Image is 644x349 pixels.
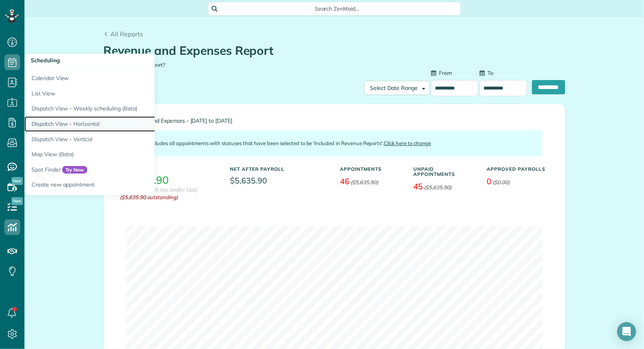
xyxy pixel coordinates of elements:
label: To [480,69,493,77]
a: Calendar View [24,68,222,86]
h5: Appointments [340,166,402,172]
a: All Reports [104,29,144,39]
span: 0 [487,176,492,186]
h5: Unpaid Appointments [414,166,475,177]
button: Select Date Range [364,81,430,95]
span: 46 [340,176,350,186]
a: How do I use this report? [104,62,166,68]
em: ($0.00) [493,179,510,185]
a: Dispatch View - Horizontal [24,116,222,132]
a: Map View (Beta) [24,147,222,162]
a: Click here to change [384,140,431,146]
span: Scheduling [31,57,60,64]
a: List View [24,86,222,101]
span: $5,635.90 [230,175,329,186]
label: From [431,69,452,77]
em: ($5,635.90) [424,184,452,190]
a: Spot FinderTry Now [24,162,222,177]
em: ($5,635.90) [351,179,378,185]
span: New [11,177,23,185]
span: New [11,197,23,205]
a: Dispatch View - Vertical [24,132,222,147]
h5: Revenue [120,166,218,172]
div: Open Intercom Messenger [617,322,636,341]
em: ($5,635.90 outstanding) [120,194,218,201]
a: Create new appointment [24,177,222,195]
span: Select Date Range [370,84,418,91]
h5: Approved Payrolls [487,166,549,172]
h5: Net After Payroll [230,166,285,172]
span: Revenue and Expenses - [DATE] to [DATE] [126,118,543,124]
h3: ($6,100.91 with tax and/or tips) [120,187,198,193]
span: All Reports [110,30,143,38]
a: Dispatch View - Weekly scheduling (Beta) [24,101,222,116]
span: Try Now [62,166,88,174]
span: This includes all appointments with statuses that have been selected to be 'Included in Revenue R... [138,140,431,146]
h1: Revenue and Expenses Report [104,44,559,57]
span: 45 [414,181,423,191]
